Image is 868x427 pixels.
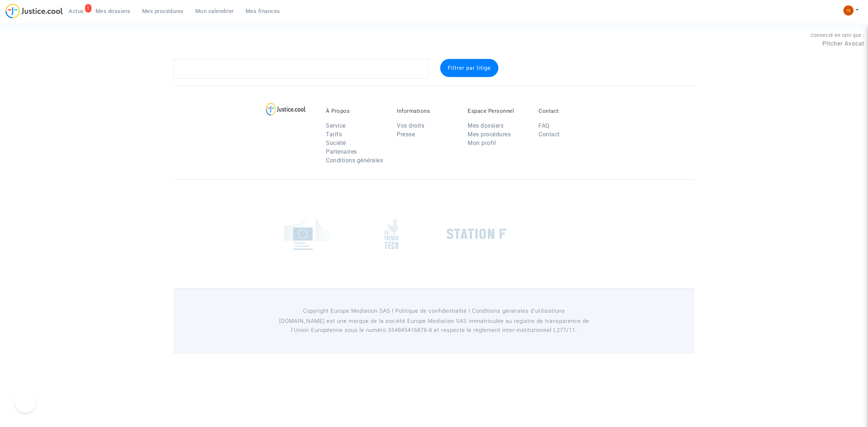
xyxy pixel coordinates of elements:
a: Mes dossiers [468,122,503,129]
a: Mes procédures [468,131,511,138]
a: Tarifs [326,131,342,138]
a: Partenaires [326,148,357,155]
a: Mon calendrier [190,6,240,17]
a: Société [326,140,346,146]
img: stationf.png [447,229,506,239]
a: Presse [397,131,415,138]
p: À Propos [326,108,386,114]
span: Mes finances [246,8,280,14]
span: Connecté en tant que : [811,33,864,38]
a: 1Actus [63,6,90,17]
a: Service [326,122,346,129]
a: FAQ [539,122,550,129]
p: Espace Personnel [468,108,528,114]
a: Mes dossiers [90,6,136,17]
img: logo-lg.svg [266,103,306,116]
p: [DOMAIN_NAME] est une marque de la société Europe Mediation SAS immatriculée au registre de tr... [269,317,599,335]
img: fc99b196863ffcca57bb8fe2645aafd9 [843,5,854,16]
span: Actus [69,8,84,14]
a: Mes procédures [136,6,190,17]
img: europe_commision.png [284,218,329,250]
a: Vos droits [397,122,424,129]
iframe: Help Scout Beacon - Open [14,391,36,413]
span: Mes procédures [142,8,184,14]
a: Conditions générales [326,157,383,164]
span: Filtrer par litige [448,65,491,71]
span: Mes dossiers [95,8,131,14]
a: Mes finances [240,6,286,17]
a: Contact [539,131,560,138]
span: Mon calendrier [195,8,234,14]
p: Contact [539,108,599,114]
img: jc-logo.svg [5,4,63,18]
p: Copyright Europe Mediation SAS l Politique de confidentialité l Conditions générales d’utilisa... [269,307,599,316]
p: Informations [397,108,457,114]
img: french_tech.png [384,219,398,249]
a: Mon profil [468,140,496,146]
div: 1 [85,4,92,13]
